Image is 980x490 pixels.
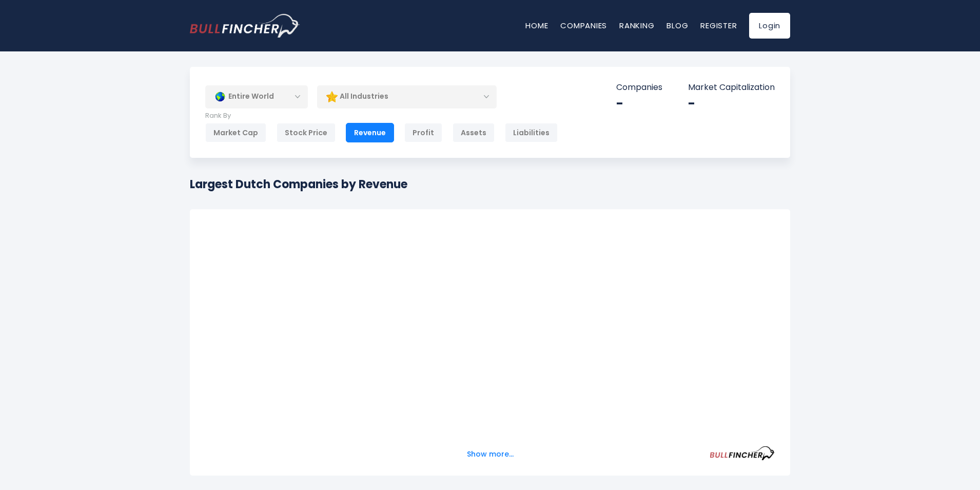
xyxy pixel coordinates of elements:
div: Revenue [346,123,394,142]
a: Register [700,20,737,31]
img: bullfincher logo [190,14,300,38]
a: Go to homepage [190,14,300,38]
div: Stock Price [277,123,336,142]
a: Blog [667,20,688,31]
p: Rank By [205,112,558,120]
a: Ranking [619,20,654,31]
a: Login [749,13,790,39]
h1: Largest Dutch Companies by Revenue [190,176,407,193]
div: Profit [404,123,442,142]
div: - [688,96,775,112]
div: Assets [453,123,495,142]
div: Liabilities [505,123,558,142]
a: Companies [560,20,607,31]
p: Companies [616,82,662,93]
div: Market Cap [205,123,266,142]
div: - [616,96,662,112]
p: Market Capitalization [688,82,775,93]
div: All Industries [317,85,497,108]
a: Home [525,20,548,31]
button: Show more... [461,446,520,463]
div: Entire World [205,85,308,108]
